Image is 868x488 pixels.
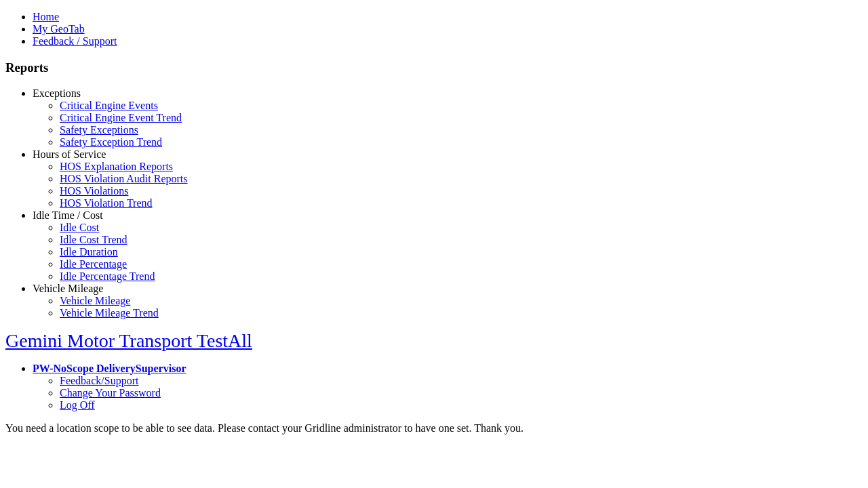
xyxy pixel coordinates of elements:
a: HOS Violations [60,185,128,197]
a: Critical Engine Event Trend [60,112,182,123]
div: You need a location scope to be able to see data. Please contact your Gridline administrator to h... [5,422,863,434]
a: Vehicle Mileage Trend [60,307,159,319]
a: Idle Percentage [60,258,127,270]
a: My GeoTab [33,23,85,35]
a: HOS Violation Audit Reports [60,173,188,184]
a: Gemini Motor Transport TestAll [5,330,252,351]
a: Vehicle Mileage [60,295,130,306]
a: HOS Violation Trend [60,197,153,209]
a: Log Off [60,399,95,411]
a: Safety Exception Trend [60,136,162,148]
a: Idle Time / Cost [33,209,103,221]
a: Critical Engine Events [60,100,158,111]
a: PW-NoScope DeliverySupervisor [33,363,186,374]
h3: Reports [5,60,863,75]
a: Hours of Service [33,148,106,160]
a: Idle Percentage Trend [60,270,155,282]
a: Feedback / Support [33,35,117,47]
a: Home [33,11,59,22]
a: Idle Cost [60,222,99,233]
a: Exceptions [33,87,81,99]
a: Safety Exceptions [60,124,138,136]
a: Idle Duration [60,246,118,258]
a: Vehicle Mileage [33,283,103,294]
a: Change Your Password [60,387,161,399]
a: HOS Explanation Reports [60,161,173,172]
a: Idle Cost Trend [60,234,127,245]
a: Feedback/Support [60,375,138,386]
